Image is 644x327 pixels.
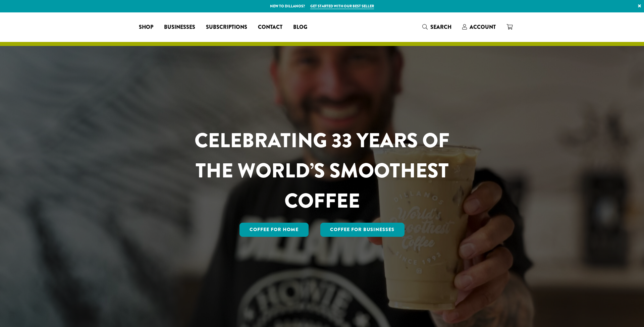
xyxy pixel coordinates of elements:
span: Subscriptions [206,23,247,32]
a: Shop [133,22,159,33]
a: Get started with our best seller [310,3,374,9]
span: Contact [258,23,282,32]
span: Search [430,23,451,31]
span: Businesses [164,23,195,32]
span: Blog [293,23,307,32]
h1: CELEBRATING 33 YEARS OF THE WORLD’S SMOOTHEST COFFEE [175,125,469,216]
a: Coffee for Home [239,223,309,237]
span: Account [470,23,496,31]
span: Shop [139,23,153,32]
a: Coffee For Businesses [320,223,405,237]
a: Search [417,21,457,33]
